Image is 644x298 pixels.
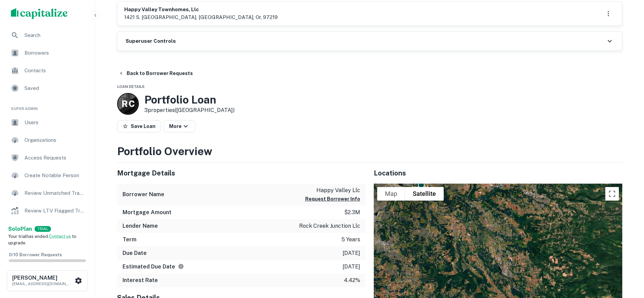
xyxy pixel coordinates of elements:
[344,208,360,217] p: $2.3m
[12,281,73,287] p: [EMAIL_ADDRESS][DOMAIN_NAME]
[124,13,278,21] p: 1421 s. [GEOGRAPHIC_DATA], [GEOGRAPHIC_DATA], or, 97219
[144,93,235,106] h3: Portfolio Loan
[342,236,360,244] p: 5 years
[344,276,360,284] p: 4.42%
[124,6,278,14] h6: happy valley townhomes, llc
[343,249,360,257] p: [DATE]
[11,8,68,19] img: capitalize-logo.png
[5,80,89,96] a: Saved
[5,220,89,237] a: Lender Admin View
[24,154,85,162] span: Access Requests
[374,168,622,178] h5: Locations
[24,31,85,39] span: Search
[24,171,85,180] span: Create Notable Person
[8,234,76,246] span: Your trial has ended. to upgrade.
[117,85,145,89] span: Loan Details
[9,252,62,257] span: 0 / 10 Borrower Requests
[117,143,622,160] h3: Portfolio Overview
[117,120,161,132] button: Save Loan
[24,49,85,57] span: Borrowers
[605,187,619,201] button: Toggle fullscreen view
[5,45,89,61] a: Borrowers
[123,249,147,257] h6: Due Date
[5,132,89,148] a: Organizations
[164,120,195,132] button: More
[7,270,88,291] button: [PERSON_NAME][EMAIL_ADDRESS][DOMAIN_NAME]
[305,195,360,203] button: Request Borrower Info
[8,225,32,233] a: SoloPlan
[610,244,644,276] iframe: Chat Widget
[116,67,196,79] button: Back to Borrower Requests
[178,263,184,269] svg: Estimate is based on a standard schedule for this type of loan.
[35,226,51,232] div: TRIAL
[123,208,171,217] h6: Mortgage Amount
[123,276,158,284] h6: Interest Rate
[123,236,136,244] h6: Term
[24,136,85,144] span: Organizations
[24,189,85,197] span: Review Unmatched Transactions
[377,187,405,201] button: Show street map
[49,234,71,239] a: Contact us
[5,98,89,114] li: Super Admin
[5,203,89,219] a: Review LTV Flagged Transactions
[5,185,89,201] a: Review Unmatched Transactions
[123,222,158,230] h6: Lender Name
[126,37,176,45] h6: Superuser Controls
[5,167,89,184] a: Create Notable Person
[24,84,85,92] span: Saved
[5,150,89,166] a: Access Requests
[12,275,73,281] h6: [PERSON_NAME]
[5,114,89,131] a: Users
[24,67,85,75] span: Contacts
[117,168,366,178] h5: Mortgage Details
[122,97,134,110] p: R C
[305,186,360,194] p: happy valley llc
[8,226,32,232] strong: Solo Plan
[299,222,360,230] p: rock creek junction llc
[144,106,235,114] p: 3 properties ([GEOGRAPHIC_DATA])
[24,207,85,215] span: Review LTV Flagged Transactions
[24,118,85,127] span: Users
[123,190,164,199] h6: Borrower Name
[343,263,360,271] p: [DATE]
[123,263,184,271] h6: Estimated Due Date
[5,62,89,79] a: Contacts
[405,187,444,201] button: Show satellite imagery
[5,27,89,43] a: Search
